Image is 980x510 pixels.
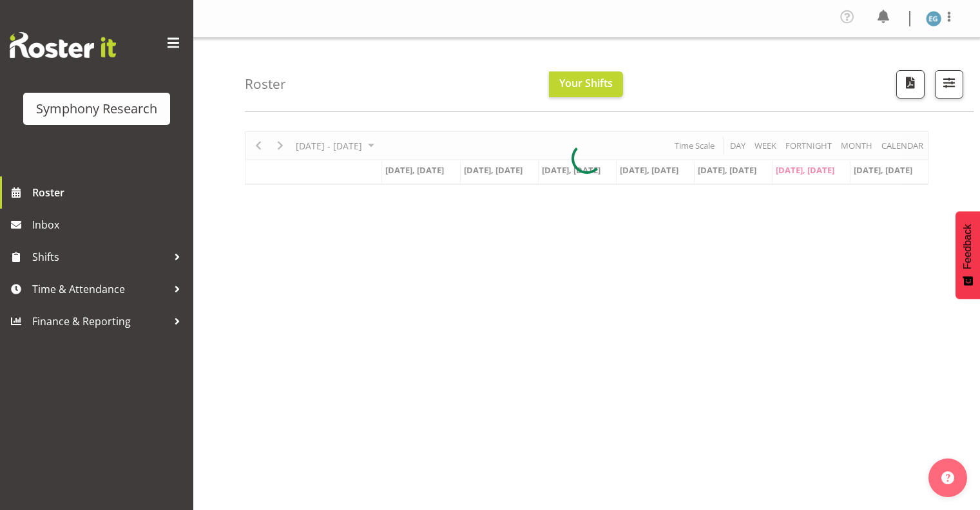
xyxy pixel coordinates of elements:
[245,77,286,91] h4: Roster
[941,471,954,484] img: help-xxl-2.png
[10,32,116,58] img: Rosterit website logo
[549,71,623,97] button: Your Shifts
[32,312,168,331] span: Finance & Reporting
[32,215,187,234] span: Inbox
[896,70,925,99] button: Download a PDF of the roster according to the set date range.
[935,70,963,99] button: Filter Shifts
[559,76,613,90] span: Your Shifts
[36,99,157,118] div: Symphony Research
[32,183,187,202] span: Roster
[956,211,980,299] button: Feedback - Show survey
[926,11,941,26] img: evelyn-gray1866.jpg
[32,247,168,267] span: Shifts
[32,279,168,299] span: Time & Attendance
[962,224,974,269] span: Feedback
